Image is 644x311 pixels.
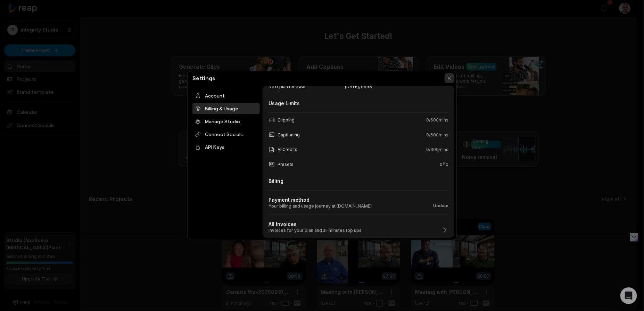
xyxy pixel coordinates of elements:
span: 0 / 600 mins [426,117,448,123]
span: Next plan renewal [269,84,327,90]
span: 0 / 10 [440,161,448,168]
div: Manage Studio [192,116,260,127]
h3: Payment method [269,196,372,203]
button: Update [433,203,448,209]
h2: Billing [269,177,448,185]
div: Account [192,90,260,101]
div: Billing & Usage [192,103,260,114]
div: Usage Limits [269,100,448,107]
span: [DATE], 9998 [329,84,388,90]
p: Your billing and usage journey at [DOMAIN_NAME] [269,203,372,209]
div: Connect Socials [192,128,260,140]
div: Clipping [269,117,295,123]
h2: Settings [190,74,218,82]
div: Presets [269,161,294,168]
h3: All Invoices [269,220,362,228]
div: AI Credits [269,146,297,153]
span: 0 / 300 mins [426,146,448,153]
span: 0 / 600 mins [426,132,448,138]
p: Invoices for your plan and all minutes top ups [269,228,362,233]
div: API Keys [192,141,260,153]
div: Captioning [269,132,300,138]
